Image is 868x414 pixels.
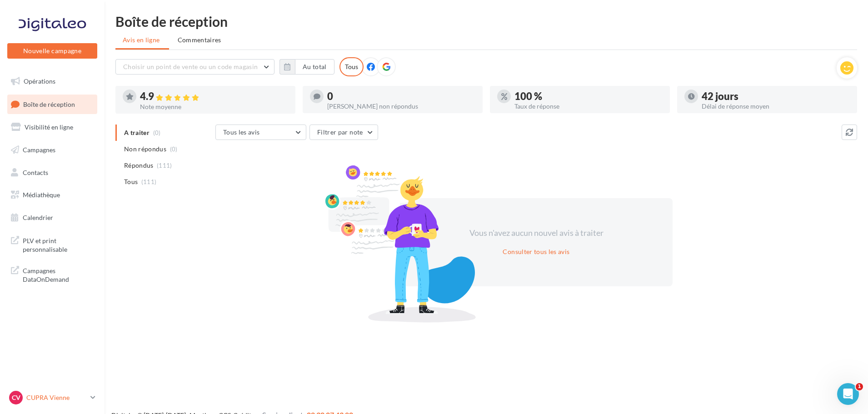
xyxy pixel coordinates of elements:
[7,43,97,59] button: Nouvelle campagne
[327,103,475,110] div: [PERSON_NAME] non répondus
[23,146,55,154] span: Campagnes
[140,104,288,110] div: Note moyenne
[124,177,138,186] span: Tous
[458,227,614,239] div: Vous n'avez aucun nouvel avis à traiter
[856,383,863,390] span: 1
[23,100,75,108] span: Boîte de réception
[5,261,99,288] a: Campagnes DataOnDemand
[23,191,60,199] span: Médiathèque
[140,91,288,102] div: 4.9
[215,125,306,140] button: Tous les avis
[295,59,334,75] button: Au total
[279,59,334,75] button: Au total
[23,214,53,221] span: Calendrier
[170,145,178,153] span: (0)
[25,123,73,131] span: Visibilité en ligne
[702,91,850,101] div: 42 jours
[23,264,94,284] span: Campagnes DataOnDemand
[5,140,99,160] a: Campagnes
[514,91,663,101] div: 100 %
[26,393,87,402] p: CUPRA Vienne
[115,15,857,28] div: Boîte de réception
[5,72,99,91] a: Opérations
[327,91,475,101] div: 0
[5,231,99,258] a: PLV et print personnalisable
[5,185,99,205] a: Médiathèque
[309,125,378,140] button: Filtrer par note
[7,389,97,406] a: CV CUPRA Vienne
[141,178,157,185] span: (111)
[123,63,258,70] span: Choisir un point de vente ou un code magasin
[5,208,99,227] a: Calendrier
[157,162,172,169] span: (111)
[5,163,99,182] a: Contacts
[702,103,850,110] div: Délai de réponse moyen
[178,35,221,45] span: Commentaires
[24,77,55,85] span: Opérations
[5,118,99,137] a: Visibilité en ligne
[124,161,154,170] span: Répondus
[23,234,94,254] span: PLV et print personnalisable
[12,393,20,402] span: CV
[514,103,663,110] div: Taux de réponse
[339,57,364,76] div: Tous
[5,95,99,114] a: Boîte de réception
[23,168,48,176] span: Contacts
[115,59,274,75] button: Choisir un point de vente ou un code magasin
[124,145,166,154] span: Non répondus
[837,383,859,405] iframe: Intercom live chat
[499,246,573,257] button: Consulter tous les avis
[223,128,260,136] span: Tous les avis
